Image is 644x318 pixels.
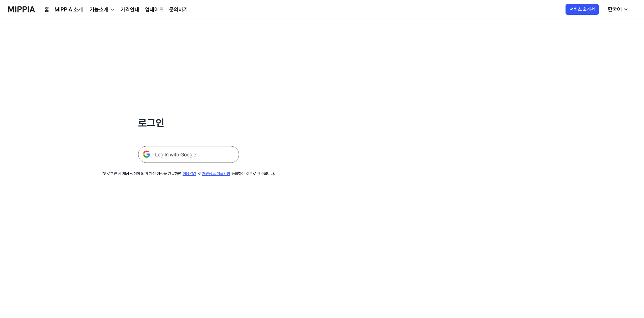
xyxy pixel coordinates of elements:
img: 구글 로그인 버튼 [138,146,239,163]
div: 첫 로그인 시 계정 생성이 되며 계정 생성을 완료하면 및 동의하는 것으로 간주합니다. [102,171,275,177]
div: 기능소개 [88,6,110,14]
a: 이용약관 [183,171,196,176]
a: MIPPIA 소개 [55,6,83,14]
a: 업데이트 [145,6,164,14]
a: 문의하기 [169,6,188,14]
button: 서비스 소개서 [566,4,599,15]
button: 한국어 [602,3,633,16]
a: 가격안내 [121,6,139,14]
button: 기능소개 [88,6,115,14]
a: 개인정보 취급방침 [202,171,230,176]
a: 홈 [44,6,49,14]
div: 한국어 [606,5,623,13]
h1: 로그인 [138,116,239,130]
